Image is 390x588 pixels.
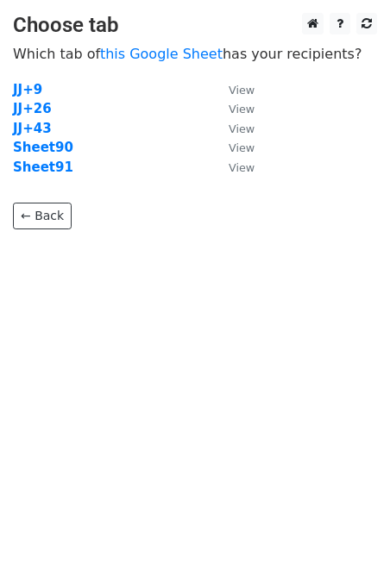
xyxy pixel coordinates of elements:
a: View [211,160,255,175]
p: Which tab of has your recipients? [13,45,377,63]
a: JJ+43 [13,121,52,136]
a: View [211,140,255,155]
a: Sheet91 [13,160,73,175]
small: View [229,84,255,97]
a: this Google Sheet [100,46,223,62]
a: View [211,121,255,136]
a: JJ+9 [13,82,42,97]
small: View [229,141,255,154]
a: JJ+26 [13,101,52,116]
a: ← Back [13,203,72,229]
a: View [211,82,255,97]
a: Sheet90 [13,140,73,155]
a: View [211,101,255,116]
small: View [229,103,255,116]
small: View [229,161,255,174]
h3: Choose tab [13,13,377,38]
small: View [229,122,255,135]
